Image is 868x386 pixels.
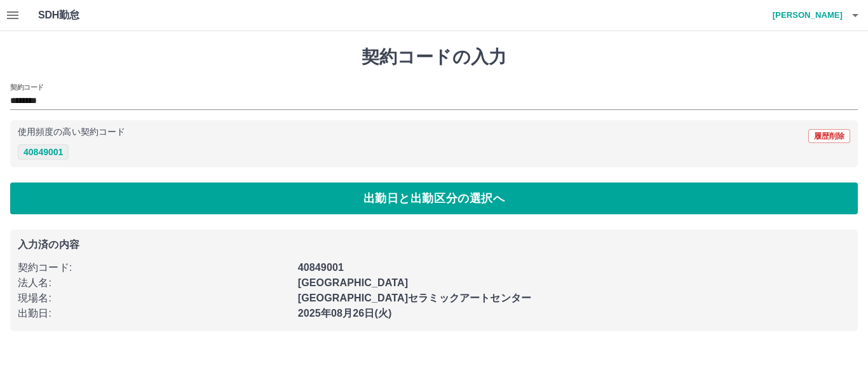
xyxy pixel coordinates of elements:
b: 2025年08月26日(火) [298,308,392,319]
b: [GEOGRAPHIC_DATA] [298,277,409,288]
button: 40849001 [18,144,69,160]
p: 現場名 : [18,291,290,306]
button: 履歴削除 [808,129,850,143]
p: 契約コード : [18,260,290,275]
h2: 契約コード [10,82,44,92]
p: 入力済の内容 [18,240,850,250]
p: 使用頻度の高い契約コード [18,128,125,137]
p: 法人名 : [18,275,290,291]
p: 出勤日 : [18,306,290,321]
button: 出勤日と出勤区分の選択へ [10,183,858,214]
b: [GEOGRAPHIC_DATA]セラミックアートセンター [298,293,531,303]
b: 40849001 [298,262,344,273]
h1: 契約コードの入力 [10,46,858,68]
